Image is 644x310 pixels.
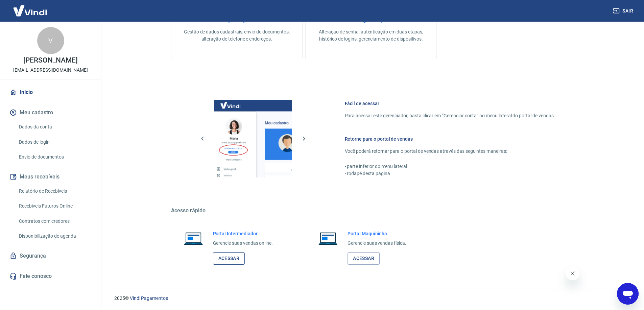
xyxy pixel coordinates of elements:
[16,120,93,134] a: Dados da conta
[4,5,57,10] span: Olá! Precisa de ajuda?
[617,283,639,305] iframe: Botão para abrir a janela de mensagens
[16,150,93,164] a: Envio de documentos
[566,267,579,280] iframe: Fechar mensagem
[16,184,93,198] a: Relatório de Recebíveis
[345,112,555,119] p: Para acessar este gerenciador, basta clicar em “Gerenciar conta” no menu lateral do portal de ven...
[345,148,555,155] p: Você poderá retornar para o portal de vendas através das seguintes maneiras:
[16,199,93,213] a: Recebíveis Futuros Online
[345,163,555,170] p: - parte inferior do menu lateral
[130,295,168,301] a: Vindi Pagamentos
[8,169,93,184] button: Meus recebíveis
[345,136,555,142] h6: Retorne para o portal de vendas
[213,252,245,265] a: Acessar
[314,230,342,246] img: Imagem de um notebook aberto
[182,28,291,43] p: Gestão de dados cadastrais, envio de documentos, alteração de telefone e endereços.
[13,67,88,74] p: [EMAIL_ADDRESS][DOMAIN_NAME]
[612,5,636,17] button: Sair
[179,230,208,246] img: Imagem de um notebook aberto
[8,0,52,21] img: Vindi
[316,28,426,43] p: Alteração de senha, autenticação em duas etapas, histórico de logins, gerenciamento de dispositivos.
[213,240,273,247] p: Gerencie suas vendas online.
[8,248,93,263] a: Segurança
[16,214,93,228] a: Contratos com credores
[214,100,292,177] img: Imagem da dashboard mostrando o botão de gerenciar conta na sidebar no lado esquerdo
[16,135,93,149] a: Dados de login
[16,229,93,243] a: Disponibilização de agenda
[8,269,93,284] a: Fale conosco
[348,252,380,265] a: Acessar
[348,230,406,237] h6: Portal Maquininha
[37,27,64,54] div: V
[8,85,93,100] a: Início
[23,57,77,64] p: [PERSON_NAME]
[345,100,555,107] h6: Fácil de acessar
[348,240,406,247] p: Gerencie suas vendas física.
[171,207,571,214] h5: Acesso rápido
[345,170,555,177] p: - rodapé desta página
[114,295,628,302] p: 2025 ©
[8,105,93,120] button: Meu cadastro
[213,230,273,237] h6: Portal Intermediador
